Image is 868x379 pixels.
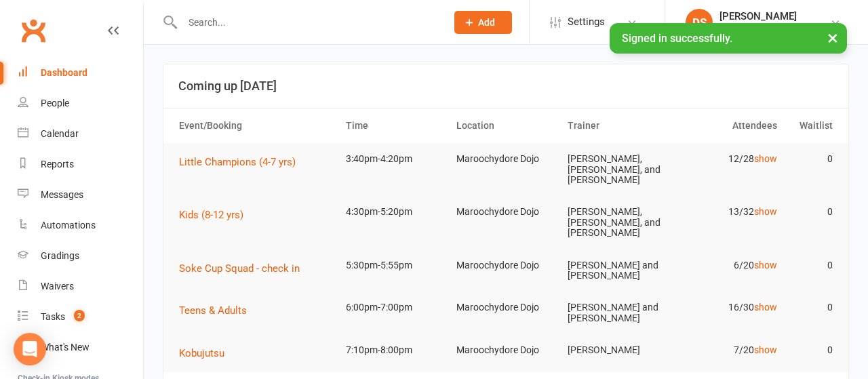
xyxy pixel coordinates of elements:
a: show [754,153,777,164]
a: Reports [18,149,143,180]
a: Dashboard [18,58,143,88]
a: Gradings [18,241,143,271]
td: Maroochydore Dojo [450,143,561,175]
span: 2 [74,310,85,321]
td: 13/32 [672,196,783,228]
td: [PERSON_NAME], [PERSON_NAME], and [PERSON_NAME] [561,143,673,196]
th: Event/Booking [173,108,340,143]
a: Calendar [18,119,143,149]
td: 16/30 [672,292,783,323]
td: 12/28 [672,143,783,175]
div: Calendar [41,128,79,139]
span: Settings [568,7,605,37]
td: 0 [783,250,839,281]
a: show [754,260,777,271]
span: Kobujutsu [179,347,224,359]
button: Little Champions (4-7 yrs) [179,154,305,170]
a: show [754,206,777,217]
div: People [41,98,69,108]
h3: Coming up [DATE] [178,79,833,93]
td: 0 [783,143,839,175]
div: Tasks [41,311,65,322]
th: Trainer [561,108,673,143]
td: 6:00pm-7:00pm [340,292,451,323]
a: show [754,302,777,313]
td: 0 [783,334,839,366]
div: Waivers [41,281,74,292]
a: Waivers [18,271,143,302]
th: Location [450,108,561,143]
th: Time [340,108,451,143]
div: Gradings [41,250,79,261]
td: 0 [783,196,839,228]
button: Add [454,11,512,34]
td: Maroochydore Dojo [450,292,561,323]
a: Tasks 2 [18,302,143,332]
a: show [754,344,777,355]
a: People [18,88,143,119]
td: [PERSON_NAME], [PERSON_NAME], and [PERSON_NAME] [561,196,673,249]
td: 5:30pm-5:55pm [340,250,451,281]
a: Clubworx [16,14,50,47]
span: Kids (8-12 yrs) [179,209,243,221]
td: Maroochydore Dojo [450,334,561,366]
td: 3:40pm-4:20pm [340,143,451,175]
a: Automations [18,210,143,241]
span: Signed in successfully. [622,32,732,45]
div: Open Intercom Messenger [14,333,46,365]
div: Automations [41,220,96,231]
div: What's New [41,342,90,353]
span: Soke Cup Squad - check in [179,262,300,275]
button: × [821,23,845,52]
td: 6/20 [672,250,783,281]
td: Maroochydore Dojo [450,250,561,281]
a: What's New [18,332,143,363]
span: Add [478,17,495,28]
span: Little Champions (4-7 yrs) [179,156,296,168]
a: Messages [18,180,143,210]
td: [PERSON_NAME] and [PERSON_NAME] [561,250,673,292]
th: Waitlist [783,108,839,143]
div: DS [686,9,713,36]
button: Kids (8-12 yrs) [179,207,253,223]
button: Kobujutsu [179,345,234,361]
th: Attendees [672,108,783,143]
td: 7/20 [672,334,783,366]
td: 0 [783,292,839,323]
td: [PERSON_NAME] [561,334,673,366]
td: 7:10pm-8:00pm [340,334,451,366]
td: [PERSON_NAME] and [PERSON_NAME] [561,292,673,334]
td: 4:30pm-5:20pm [340,196,451,228]
div: Reports [41,159,74,169]
span: Teens & Adults [179,304,247,317]
div: Sunshine Coast Karate [719,22,816,35]
input: Search... [178,13,437,32]
div: Dashboard [41,67,87,78]
td: Maroochydore Dojo [450,196,561,228]
div: [PERSON_NAME] [719,10,816,22]
button: Soke Cup Squad - check in [179,260,309,277]
div: Messages [41,189,83,200]
button: Teens & Adults [179,302,256,319]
